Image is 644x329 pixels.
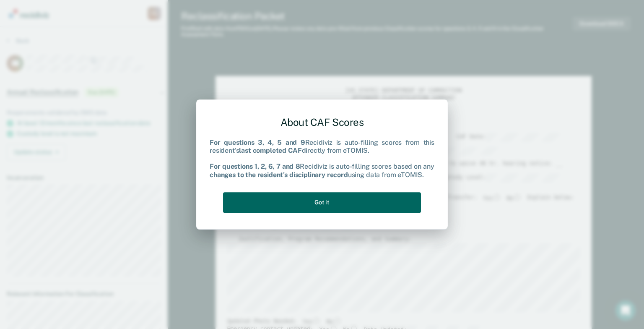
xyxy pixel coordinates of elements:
b: For questions 1, 2, 6, 7 and 8 [210,163,300,171]
b: last completed CAF [239,146,301,154]
div: Recidiviz is auto-filling scores from this resident's directly from eTOMIS. Recidiviz is auto-fil... [210,138,434,179]
b: For questions 3, 4, 5 and 9 [210,138,305,146]
div: About CAF Scores [210,110,434,135]
b: changes to the resident's disciplinary record [210,171,348,179]
button: Got it [223,192,421,213]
